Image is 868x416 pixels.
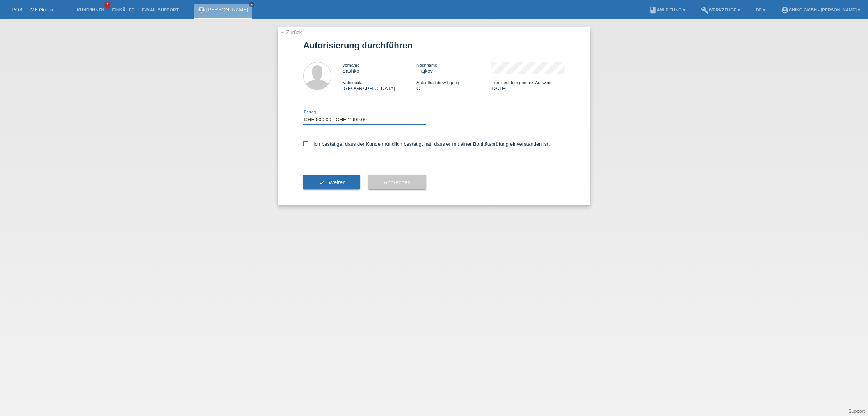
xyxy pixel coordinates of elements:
[781,6,789,14] i: account_circle
[303,41,565,50] h1: Autorisierung durchführen
[108,7,138,12] a: Einkäufe
[701,6,709,14] i: build
[12,7,53,12] a: POS — MF Group
[249,2,254,7] a: close
[342,63,359,67] span: Vorname
[342,80,416,91] div: [GEOGRAPHIC_DATA]
[416,62,491,74] div: Trajkov
[384,179,411,186] span: Abbrechen
[752,7,769,12] a: DE ▾
[303,141,550,147] label: Ich bestätige, dass der Kunde mündlich bestätigt hat, dass er mit einer Bonitätsprüfung einversta...
[280,29,302,35] a: ← Zurück
[416,80,459,85] span: Aufenthaltsbewilligung
[138,7,183,12] a: E-Mail Support
[649,6,657,14] i: book
[491,80,565,91] div: [DATE]
[645,7,689,12] a: bookAnleitung ▾
[848,409,865,414] a: Support
[303,175,360,190] button: check Weiter
[777,7,864,12] a: account_circleChiko GmbH - [PERSON_NAME] ▾
[342,80,364,85] span: Nationalität
[416,80,491,91] div: C
[319,179,325,186] i: check
[697,7,744,12] a: buildWerkzeuge ▾
[250,3,254,7] i: close
[368,175,426,190] button: Abbrechen
[104,2,110,9] span: 2
[491,80,551,85] span: Einreisedatum gemäss Ausweis
[329,179,345,186] span: Weiter
[206,7,248,12] a: [PERSON_NAME]
[73,7,108,12] a: Kund*innen
[342,62,416,74] div: Sashko
[416,63,437,67] span: Nachname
